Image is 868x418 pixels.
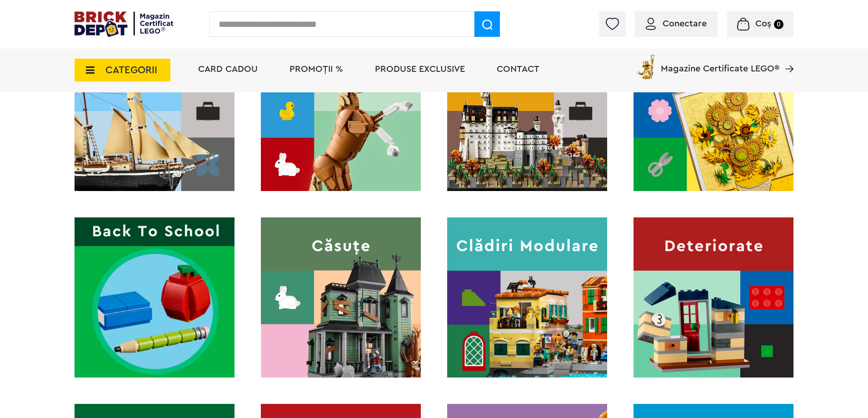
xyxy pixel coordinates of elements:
[779,52,793,61] a: Magazine Certificate LEGO®
[289,65,343,74] a: PROMOȚII %
[755,19,771,28] span: Coș
[198,65,258,74] a: Card Cadou
[375,65,465,74] a: Produse exclusive
[774,20,783,29] small: 0
[663,19,707,28] span: Conectare
[105,65,157,75] span: CATEGORII
[646,19,707,28] a: Conectare
[661,52,779,73] span: Magazine Certificate LEGO®
[497,65,539,74] a: Contact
